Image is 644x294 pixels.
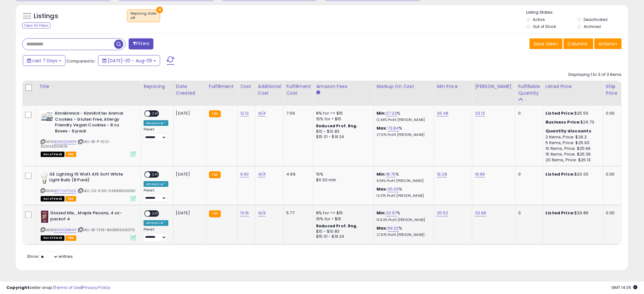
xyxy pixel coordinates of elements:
h5: Listings [34,12,58,21]
button: Save View [530,38,563,49]
div: % [376,110,429,122]
span: | SKU: KE-13.16-893869000713 [78,228,135,233]
a: 18.75 [386,171,396,177]
span: All listings that are currently out of stock and unavailable for purchase on Amazon [41,236,64,241]
b: Min: [376,110,386,116]
label: Deactivated [584,17,607,22]
div: % [376,210,429,222]
p: 9.34% Profit [PERSON_NAME] [376,179,429,183]
div: Fulfillable Quantity [518,83,540,97]
div: Fulfillment [209,83,235,90]
span: OFF [150,211,160,217]
b: Max: [376,225,388,231]
div: % [376,125,429,137]
div: Listed Price [546,83,601,90]
span: FBA [65,236,76,241]
div: $10 - $10.83 [316,129,369,134]
span: | SKU: CS-9.60-043168900010 [78,188,136,193]
div: 0 [518,110,538,116]
div: Preset: [144,228,168,242]
div: 7.09 [286,110,308,116]
div: seller snap | | [6,285,110,291]
div: ASIN: [41,171,136,201]
b: Min: [376,210,386,216]
b: Kinnikinnick - KinniKritter Animal Cookies - Gluten Free, Allergy Friendly Vegan Cookies - 8 oz. ... [55,110,132,136]
a: 26.48 [437,110,449,117]
div: 0.00 [606,110,617,116]
div: $20.00 [546,171,599,177]
a: 19.28 [437,171,447,177]
span: Last 7 Days [32,57,58,64]
div: 15 Items, Price: $25.39 [546,151,599,157]
p: Listing States: [526,10,628,16]
a: 25.52 [437,210,448,217]
b: Glazed Mix, , Maple Pecans, 4 oz- packof 4 [50,210,127,224]
div: 8% for <= $15 [316,210,369,216]
div: $26.73 [546,119,599,125]
a: 12.12 [240,110,249,117]
p: 27.01% Profit [PERSON_NAME] [376,133,429,137]
button: Actions [594,38,622,49]
a: N/A [258,110,266,117]
a: B07YGV7GS5 [54,188,77,194]
div: 0.00 [606,210,617,216]
div: Displaying 1 to 3 of 3 items [569,72,622,78]
div: $10 - $10.83 [316,229,369,235]
div: 20 Items, Price: $25.13 [546,157,599,163]
span: FBA [65,196,76,202]
button: Columns [564,38,593,49]
span: Compared to: [66,58,96,64]
span: 2025-08-13 14:05 GMT [612,284,638,291]
div: off [131,16,157,20]
div: Preset: [144,127,168,142]
div: Min Price [437,83,470,90]
img: 31RKNWMh9ZL._SL40_.jpg [41,171,48,184]
a: 9.60 [240,171,249,177]
div: 10 Items, Price: $25.66 [546,146,599,151]
button: Filters [129,38,153,50]
div: 15% for > $15 [316,217,369,222]
div: Date Created [176,83,204,97]
label: Active [533,17,545,22]
label: Archived [584,24,601,29]
a: 32.99 [475,210,486,217]
small: Amazon Fees. [316,90,320,96]
div: % [376,186,429,198]
a: 27.23 [386,110,397,117]
div: ASIN: [41,110,136,156]
div: $15.01 - $16.24 [316,234,369,240]
a: 13.16 [240,210,249,217]
a: N/A [258,171,266,177]
span: [DATE]-30 - Aug-05 [108,57,152,64]
a: 25.00 [388,186,399,192]
div: Amazon Fees [316,83,371,90]
b: GE Lighting 15 Watt A15 Soft White Light Bulb (8 Pack) [49,171,126,185]
div: $0.30 min [316,177,369,183]
div: [DATE] [176,171,201,177]
div: 15% for > $15 [316,116,369,122]
button: Last 7 Days [23,55,65,66]
div: Ship Price [606,83,619,97]
p: 12.01% Profit [PERSON_NAME] [376,194,429,198]
div: $15.01 - $16.24 [316,134,369,140]
div: 2 Items, Price: $26.2 [546,134,599,140]
div: Preset: [144,188,168,203]
img: 51-Z0WCOuUL._SL40_.jpg [41,110,53,123]
a: B084Q69KPX [54,139,77,144]
a: 33.13 [475,110,485,117]
b: Reduced Prof. Rng. [316,123,358,129]
span: OFF [150,172,160,177]
span: Columns [568,41,588,47]
a: 20.97 [386,210,397,217]
div: ASIN: [41,210,136,240]
a: B084Q8BHK4 [54,228,77,233]
b: Listed Price: [546,210,575,216]
div: 0 [518,210,538,216]
a: 69.22 [388,225,399,232]
span: All listings that are currently out of stock and unavailable for purchase on Amazon [41,196,64,202]
div: Repricing [144,83,171,90]
small: FBA [209,110,221,117]
div: [DATE] [176,210,201,216]
span: Show: entries [27,254,73,260]
b: Quantity discounts [546,128,592,134]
